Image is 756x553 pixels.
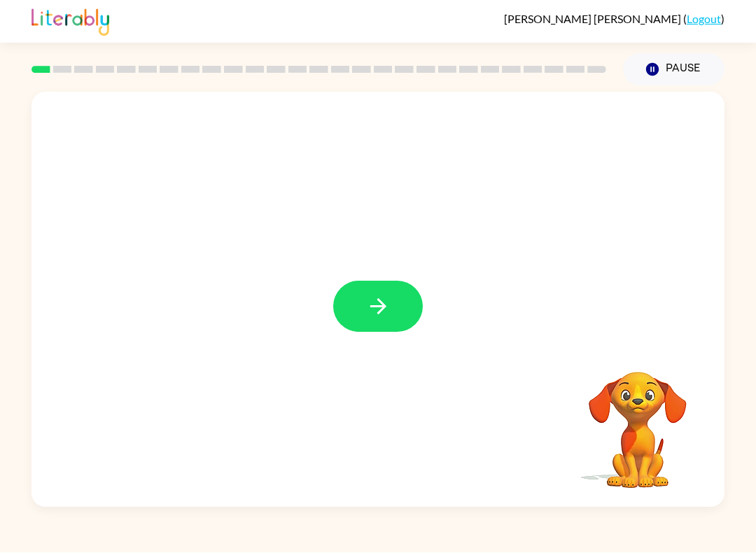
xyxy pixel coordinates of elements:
div: ( ) [504,13,724,26]
a: Logout [687,13,721,26]
span: [PERSON_NAME] [PERSON_NAME] [504,13,683,26]
video: Your browser must support playing .mp4 files to use Literably. Please try using another browser. [568,351,708,491]
button: Pause [623,54,724,86]
img: Literably [31,6,109,36]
